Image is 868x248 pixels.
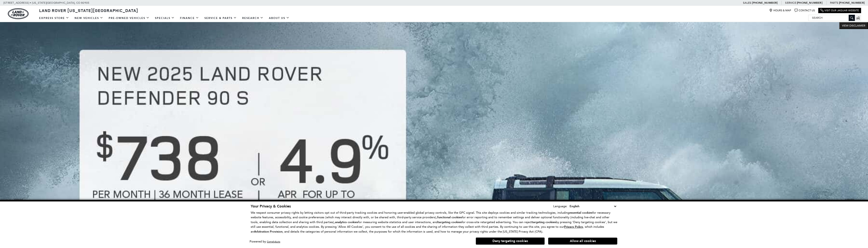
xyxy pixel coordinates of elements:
[202,14,239,22] a: Service & Parts
[809,15,855,21] input: Search
[839,1,865,5] a: [PHONE_NUMBER]
[8,8,29,19] a: land-rover
[553,205,568,208] div: Language:
[564,225,583,229] u: Privacy Policy
[548,238,617,245] button: Allow all cookies
[769,9,791,12] a: Hours & Map
[266,14,292,22] a: About Us
[8,8,29,19] img: Land Rover
[845,199,854,213] div: Next
[72,14,106,22] a: New Vehicles
[830,1,838,4] span: Parts
[3,1,89,4] a: [STREET_ADDRESS] • [US_STATE][GEOGRAPHIC_DATA], CO 80905
[39,8,138,13] span: Land Rover [US_STATE][GEOGRAPHIC_DATA]
[239,14,266,22] a: Research
[14,199,23,213] div: Previous
[36,14,292,22] nav: Main Navigation
[251,210,617,234] p: We respect consumer privacy rights by letting visitors opt out of third-party tracking cookies an...
[564,225,583,228] a: Privacy Policy
[839,22,868,29] button: VIEW DISCLAIMER
[335,220,358,224] strong: analytics cookies
[254,230,283,234] strong: Arbitration Provision
[785,1,796,4] span: Service
[797,1,822,5] a: [PHONE_NUMBER]
[106,14,152,22] a: Pre-Owned Vehicles
[251,204,291,209] span: Your Privacy & Cookies
[820,9,859,12] a: Visit Our Jaguar Website
[152,14,177,22] a: Specials
[569,211,592,215] strong: essential cookies
[250,240,280,243] div: Powered by
[842,24,865,27] span: VIEW DISCLAIMER
[36,14,72,22] a: EXPRESS STORE
[438,220,462,224] strong: targeting cookies
[267,240,280,243] a: ComplyAuto
[437,215,462,219] strong: functional cookies
[795,9,815,12] a: Contact Us
[476,237,545,245] button: Deny targeting cookies
[177,14,202,22] a: Finance
[752,1,778,5] a: [PHONE_NUMBER]
[743,1,751,4] span: Sales
[36,8,141,13] a: Land Rover [US_STATE][GEOGRAPHIC_DATA]
[532,220,556,224] strong: targeting cookies
[568,204,617,209] select: Language Select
